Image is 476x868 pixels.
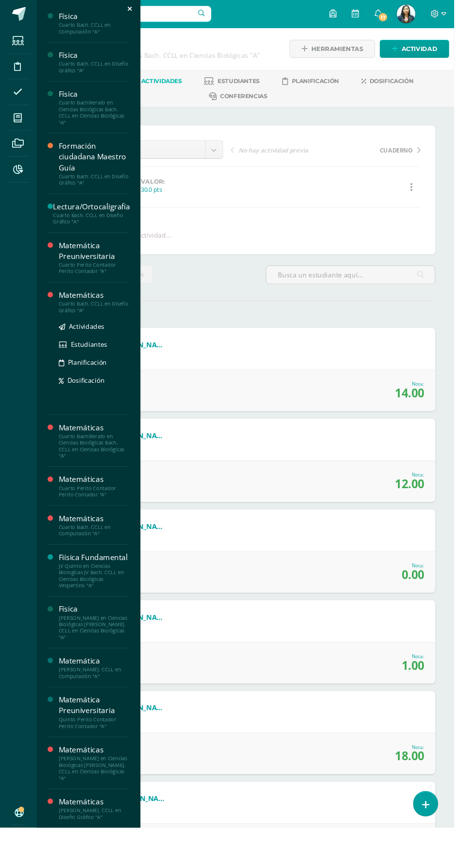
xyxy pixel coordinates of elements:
div: Fiísica Fundamental [62,579,136,590]
a: Dosificación [62,393,136,405]
div: Cuarto Bachillerato en Ciencias Biológicas Bach. CCLL en Ciencias Biológicas "A" [62,104,136,132]
span: Estudiantes [74,357,113,366]
span: Dosificación [71,394,110,404]
div: Lectura/Ortocaligrafía [56,211,136,222]
span: Planificación [71,375,112,385]
div: Matemáticas [62,781,136,792]
div: Cuarto Perito Contador Perito Contador "A" [62,509,136,522]
div: Física [62,52,136,64]
a: MatemáticasCuarto Bach. CCLL en Diseño Gráfico "A" [62,304,136,329]
div: JV Quinto en Ciencias Biologícas JV Bach. CCLL en Ciencias Biológicas Vespertino "A" [62,590,136,617]
div: Cuarto Bach. CCLL en Diseño Gráfico "A" [62,182,136,195]
div: Cuarto Bachillerato en Ciencias Biológicas Bach. CCLL en Ciencias Biológicas "A" [62,454,136,481]
div: Matemáticas [62,835,136,847]
a: Física[PERSON_NAME] en Ciencias Biológicas [PERSON_NAME]. CCLL en Ciencias Biológicas "A" [62,633,136,672]
a: FísicaCuarto Bach. CCLL en Diseño Gráfico "A" [62,52,136,77]
div: Cuarto Bach. CCLL en Diseño Gráfico "A" [62,315,136,329]
span: Actividades [72,338,110,347]
div: Matemáticas [62,443,136,454]
div: Matemáticas [62,304,136,315]
a: MatemáticasCuarto Bachillerato en Ciencias Biológicas Bach. CCLL en Ciencias Biológicas "A" [62,443,136,481]
div: Cuarto Bach. CCLL en Diseño Gráfico "A" [62,64,136,77]
a: Matemática PreuniversitariaCuarto Perito Contador Perito Contador "A" [62,252,136,288]
div: Matemáticas [62,497,136,509]
a: Planificación [62,374,136,386]
div: Física [62,93,136,104]
a: Lectura/OrtocaligrafíaCuarto Bach. CCLL en Diseño Gráfico "A" [56,211,136,236]
a: Matemática PreuniversitariaQuinto Perito Contador Perito Contador "A" [62,729,136,765]
div: Cuarto Perito Contador Perito Contador "A" [62,274,136,288]
div: [PERSON_NAME] en Ciencias Biológicas [PERSON_NAME]. CCLL en Ciencias Biológicas "A" [62,792,136,819]
div: Física [62,633,136,645]
a: FísicaCuarto Bachillerato en Ciencias Biológicas Bach. CCLL en Ciencias Biológicas "A" [62,93,136,132]
a: MatemáticasCuarto Perito Contador Perito Contador "A" [62,497,136,522]
a: MatemáticasCuarto Bach. CCLL en Computación "A" [62,538,136,563]
div: Física [62,12,136,23]
a: Fiísica FundamentalJV Quinto en Ciencias Biologícas JV Bach. CCLL en Ciencias Biológicas Vesperti... [62,579,136,617]
div: Matemática Preuniversitaria [62,252,136,274]
a: Matemáticas[PERSON_NAME] en Ciencias Biológicas [PERSON_NAME]. CCLL en Ciencias Biológicas "A" [62,781,136,819]
div: Formación ciudadana Maestro Guía [62,148,136,181]
div: Cuarto Bach. CCLL en Computación "A" [62,549,136,563]
div: Matemáticas [62,538,136,549]
a: Matemática[PERSON_NAME]. CCLL en Computación "A" [62,688,136,713]
div: Cuarto Bach. CCLL en Computación "A" [62,23,136,36]
div: Quinto Perito Contador Perito Contador "A" [62,751,136,765]
div: [PERSON_NAME] en Ciencias Biológicas [PERSON_NAME]. CCLL en Ciencias Biológicas "A" [62,645,136,672]
div: Cuarto Bach. CCLL en Diseño Gráfico "A" [56,222,136,236]
div: [PERSON_NAME]. CCLL en Computación "A" [62,699,136,713]
a: FísicaCuarto Bach. CCLL en Computación "A" [62,12,136,36]
a: Actividades [62,337,136,348]
a: Formación ciudadana Maestro GuíaCuarto Bach. CCLL en Diseño Gráfico "A" [62,148,136,195]
div: [PERSON_NAME]. CCLL en Diseño Gráfico "A" [62,847,136,860]
a: Matemáticas[PERSON_NAME]. CCLL en Diseño Gráfico "A" [62,835,136,860]
a: Estudiantes [62,356,136,367]
div: Matemática Preuniversitaria [62,729,136,751]
div: Matemática [62,688,136,699]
